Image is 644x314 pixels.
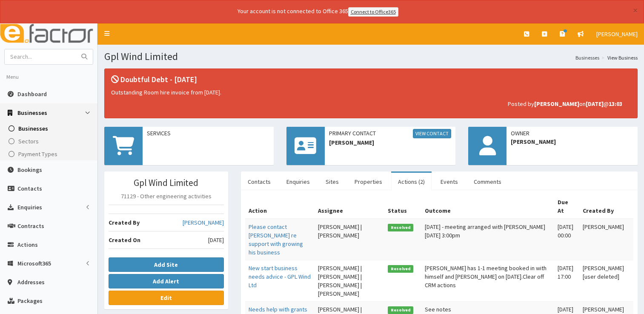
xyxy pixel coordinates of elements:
span: Enquiries [17,203,42,211]
button: × [633,6,638,15]
span: [PERSON_NAME] [511,137,633,146]
td: [PERSON_NAME] [579,219,633,260]
th: Assignee [315,194,384,219]
span: Resolved [388,265,413,273]
a: Comments [467,173,508,191]
span: [PERSON_NAME] [329,138,452,147]
td: [PERSON_NAME] has 1-1 meeting booked in with himself and [PERSON_NAME] on [DATE].Clear off CRM ac... [421,260,554,302]
h3: Gpl Wind Limited [109,178,224,188]
span: - [DATE] [170,74,197,84]
td: [DATE] 17:00 [554,260,579,302]
span: Payment Types [18,150,57,158]
a: Please contact [PERSON_NAME] re support with growing his business [249,223,303,256]
b: Created By [109,219,140,226]
button: Add Alert [109,274,224,288]
span: Resolved [388,224,413,231]
span: Addresses [17,278,45,286]
b: Created On [109,236,140,244]
a: Payment Types [2,148,97,160]
a: Actions (2) [391,173,432,191]
span: [PERSON_NAME] [596,30,638,38]
span: Microsoft365 [17,260,51,267]
span: Packages [17,297,43,305]
td: [DATE] 00:00 [554,219,579,260]
span: [DATE] [208,236,224,244]
a: Enquiries [280,173,317,191]
span: Contracts [17,222,44,230]
th: Outcome [421,194,554,219]
a: [PERSON_NAME] [183,218,224,227]
span: Actions [17,241,38,248]
b: [PERSON_NAME] [534,100,579,108]
span: Resolved [388,306,413,314]
h1: Gpl Wind Limited [104,51,638,62]
input: Search... [5,49,76,64]
a: View Contact [413,129,451,138]
a: Businesses [2,122,97,135]
div: Your account is not connected to Office 365 [69,7,567,17]
th: Action [245,194,315,219]
a: Sites [319,173,346,191]
span: Businesses [18,125,48,132]
h5: Posted by on @ [111,101,622,107]
td: [PERSON_NAME] [user deleted] [579,260,633,302]
th: Created By [579,194,633,219]
td: [DATE] - meeting arranged with [PERSON_NAME] [DATE] 3:00pm [421,219,554,260]
span: Dashboard [17,90,47,98]
b: Edit [160,294,172,302]
b: Add Alert [153,277,179,285]
b: Add Site [154,261,178,268]
span: Businesses [17,109,47,117]
b: 13:03 [609,100,622,108]
span: Primary Contact [329,129,452,138]
span: Contacts [17,185,42,192]
span: Sectors [18,137,39,145]
b: [DATE] [586,100,604,108]
a: Connect to Office365 [348,7,398,17]
a: Events [434,173,465,191]
td: [PERSON_NAME] | [PERSON_NAME] | [PERSON_NAME] | [PERSON_NAME] [315,260,384,302]
a: Properties [348,173,389,191]
a: Sectors [2,135,97,148]
p: Outstanding Room hire invoice from [DATE]. [111,88,622,97]
span: Owner [511,129,633,137]
td: [PERSON_NAME] | [PERSON_NAME] [315,219,384,260]
span: Services [147,129,269,137]
span: Bookings [17,166,42,174]
th: Due At [554,194,579,219]
a: [PERSON_NAME] [590,23,644,45]
a: Businesses [575,54,599,61]
a: Edit [109,291,224,305]
a: Contacts [241,173,278,191]
a: New start business needs advice - GPL Wind Ltd [249,264,311,289]
li: View Business [599,54,638,61]
th: Status [384,194,421,219]
span: Doubtful Debt [120,74,168,84]
p: 71129 - Other engineering activities [109,192,224,200]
